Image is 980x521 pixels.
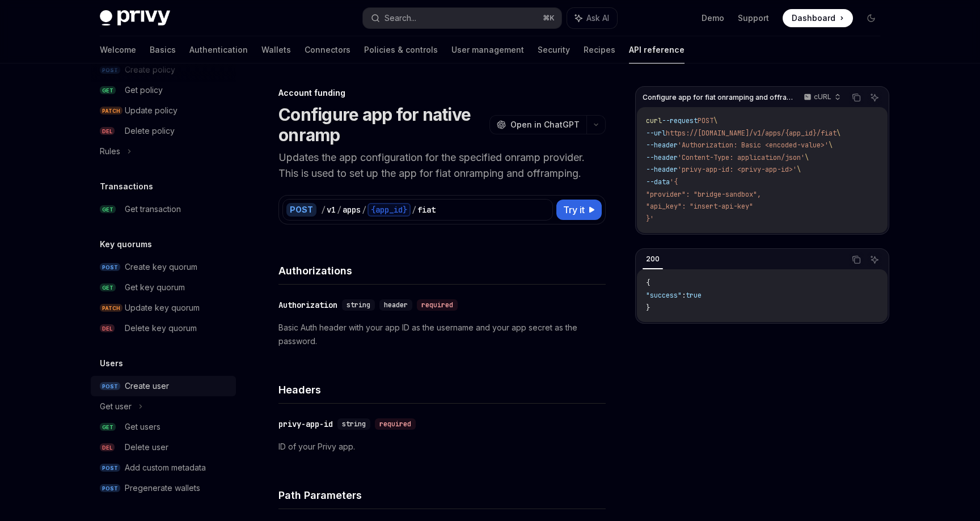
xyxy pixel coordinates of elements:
a: GETGet key quorum [91,277,236,298]
a: DELDelete key quorum [91,318,236,338]
div: Pregenerate wallets [125,481,200,495]
span: Configure app for fiat onramping and offramping. [643,93,793,102]
a: Demo [702,12,724,24]
span: \ [837,129,840,138]
a: POSTPregenerate wallets [91,478,236,498]
span: } [646,303,650,312]
span: --data [646,177,670,187]
span: \ [805,153,809,162]
button: Search...⌘K [363,8,561,28]
div: Get transaction [125,202,181,216]
span: POST [100,263,120,272]
h1: Configure app for native onramp [278,104,485,145]
div: Get key quorum [125,281,185,294]
span: header [384,300,408,310]
a: DELDelete user [91,437,236,458]
a: PATCHUpdate key quorum [91,298,236,318]
span: string [342,420,366,429]
p: Basic Auth header with your app ID as the username and your app secret as the password. [278,321,606,348]
span: GET [100,423,116,431]
div: Delete policy [125,124,175,138]
div: v1 [327,204,336,215]
div: Get user [100,400,132,413]
a: Welcome [100,36,136,63]
span: string [347,300,370,310]
span: POST [100,464,120,472]
div: Add custom metadata [125,461,206,475]
div: required [417,299,458,311]
span: DEL [100,324,115,333]
span: DEL [100,443,115,452]
span: DEL [100,127,115,135]
a: Basics [150,36,176,63]
a: POSTCreate key quorum [91,257,236,277]
span: : [682,291,686,300]
a: Support [738,12,769,24]
p: ID of your Privy app. [278,440,606,454]
span: GET [100,283,116,292]
span: Dashboard [792,12,835,24]
button: cURL [797,88,846,107]
a: Wallets [261,36,291,63]
span: \ [713,116,717,125]
a: Authentication [189,36,248,63]
div: Authorization [278,299,337,311]
div: Create user [125,379,169,393]
span: GET [100,86,116,95]
div: / [412,204,416,215]
span: Try it [563,203,585,217]
h5: Transactions [100,180,153,193]
a: PATCHUpdate policy [91,100,236,121]
a: GETGet users [91,417,236,437]
span: https://[DOMAIN_NAME]/v1/apps/{app_id}/fiat [666,129,837,138]
div: / [337,204,341,215]
a: DELDelete policy [91,121,236,141]
a: GETGet transaction [91,199,236,219]
span: true [686,291,702,300]
a: Connectors [305,36,350,63]
a: API reference [629,36,685,63]
div: Get policy [125,83,163,97]
span: 'Authorization: Basic <encoded-value>' [678,141,829,150]
span: POST [100,382,120,391]
h4: Headers [278,382,606,397]
span: { [646,278,650,287]
a: POSTCreate user [91,376,236,396]
span: Open in ChatGPT [510,119,580,130]
span: --url [646,129,666,138]
span: \ [829,141,833,150]
span: --header [646,153,678,162]
span: }' [646,214,654,223]
span: curl [646,116,662,125]
span: POST [100,484,120,493]
a: Recipes [584,36,615,63]
p: cURL [814,92,831,101]
a: User management [451,36,524,63]
p: Updates the app configuration for the specified onramp provider. This is used to set up the app f... [278,150,606,181]
span: 'Content-Type: application/json' [678,153,805,162]
a: Security [538,36,570,63]
div: Rules [100,145,120,158]
div: / [362,204,366,215]
span: --request [662,116,698,125]
span: "success" [646,291,682,300]
button: Ask AI [867,90,882,105]
div: Update key quorum [125,301,200,315]
span: GET [100,205,116,214]
img: dark logo [100,10,170,26]
button: Ask AI [567,8,617,28]
div: Get users [125,420,160,434]
button: Ask AI [867,252,882,267]
div: Delete user [125,440,168,454]
div: 200 [643,252,663,266]
span: Ask AI [586,12,609,24]
h5: Users [100,357,123,370]
button: Try it [556,200,602,220]
a: Dashboard [783,9,853,27]
div: Delete key quorum [125,321,197,335]
span: \ [797,165,801,174]
span: 'privy-app-id: <privy-app-id>' [678,165,797,174]
div: privy-app-id [278,418,333,430]
div: Account funding [278,87,606,99]
div: fiat [417,204,436,215]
